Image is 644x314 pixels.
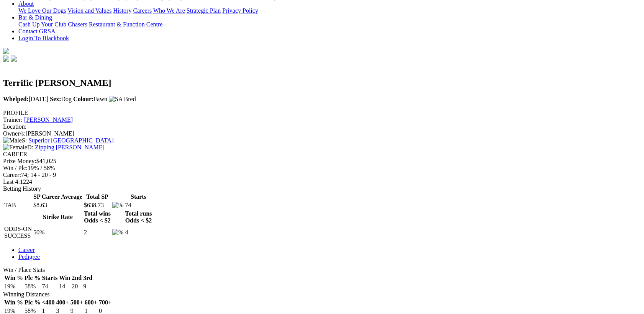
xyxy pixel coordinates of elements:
a: History [113,7,131,14]
span: S: [3,137,27,144]
span: D: [3,144,33,150]
th: Total SP [84,193,111,201]
th: <400 [41,299,55,306]
th: 400+ [56,299,69,306]
a: Superior [GEOGRAPHIC_DATA] [28,137,113,144]
th: 2nd [71,274,82,282]
td: 14 [59,283,70,290]
div: PROFILE [3,110,641,116]
img: facebook.svg [3,56,9,62]
td: 2 [84,225,111,240]
span: Fawn [73,96,107,102]
img: logo-grsa-white.png [3,48,9,54]
th: 700+ [98,299,112,306]
div: [PERSON_NAME] [3,130,641,137]
div: $41,025 [3,158,641,165]
div: 74; 14 - 20 - 9 [3,172,641,178]
div: 19% / 58% [3,165,641,172]
a: Bar & Dining [18,14,52,21]
div: 1224 [3,178,641,185]
img: Male [3,137,22,144]
a: Career [18,247,35,253]
a: Contact GRSA [18,28,55,34]
div: Betting History [3,185,641,192]
td: ODDS-ON SUCCESS [4,225,32,240]
th: Total wins Odds < $2 [84,210,111,224]
td: 19% [4,283,23,290]
span: Location: [3,123,26,130]
th: Win % [4,274,23,282]
a: Pedigree [18,253,40,260]
div: About [18,7,641,14]
span: Prize Money: [3,158,36,164]
td: $638.73 [84,201,111,209]
span: Career: [3,172,21,178]
a: Login To Blackbook [18,35,69,41]
th: Total runs Odds < $2 [125,210,152,224]
td: $8.63 [33,201,83,209]
a: Who We Are [153,7,185,14]
td: TAB [4,201,32,209]
b: Whelped: [3,96,29,102]
td: 74 [41,283,58,290]
div: Win / Place Stats [3,267,641,273]
img: Female [3,144,27,151]
a: Careers [133,7,152,14]
span: [DATE] [3,96,48,102]
td: 4 [125,225,152,240]
div: CAREER [3,151,641,158]
th: Strike Rate [33,210,83,224]
a: Privacy Policy [222,7,258,14]
span: Last 4: [3,178,20,185]
th: Win % [4,299,23,306]
th: Plc % [24,299,41,306]
td: 74 [125,201,152,209]
a: About [18,0,34,7]
a: Strategic Plan [187,7,221,14]
th: Starts [41,274,58,282]
th: Win [59,274,70,282]
span: Win / Plc: [3,165,28,171]
b: Colour: [73,96,93,102]
a: Vision and Values [67,7,111,14]
th: SP Career Average [33,193,83,201]
img: % [112,202,123,209]
th: Plc % [24,274,41,282]
th: 600+ [84,299,98,306]
img: twitter.svg [11,56,17,62]
th: 500+ [70,299,84,306]
td: 58% [24,283,41,290]
span: Trainer: [3,116,23,123]
td: 9 [83,283,93,290]
span: Owner/s: [3,130,26,137]
b: Sex: [50,96,61,102]
a: [PERSON_NAME] [24,116,73,123]
td: 50% [33,225,83,240]
a: Cash Up Your Club [18,21,66,28]
img: SA Bred [109,96,136,103]
th: 3rd [83,274,93,282]
div: Winning Distances [3,291,641,298]
div: Bar & Dining [18,21,641,28]
a: Zipping [PERSON_NAME] [35,144,105,150]
span: Dog [50,96,72,102]
th: Starts [125,193,152,201]
img: % [112,229,123,236]
h2: Terrific [PERSON_NAME] [3,78,641,88]
a: We Love Our Dogs [18,7,66,14]
a: Chasers Restaurant & Function Centre [68,21,162,28]
td: 20 [71,283,82,290]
